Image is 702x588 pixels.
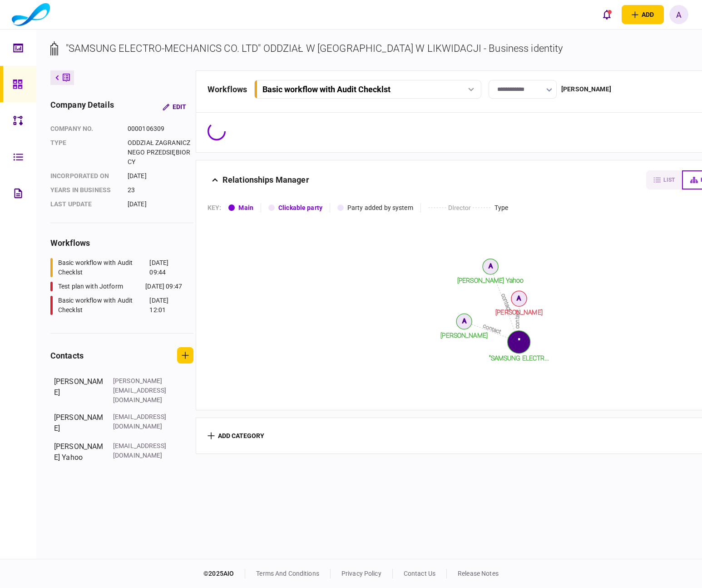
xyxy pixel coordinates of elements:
tspan: [PERSON_NAME] [440,332,488,339]
text: A [462,317,466,324]
div: Test plan with Jotform [58,282,123,291]
button: open notifications list [597,5,616,24]
div: [EMAIL_ADDRESS][DOMAIN_NAME] [113,441,172,460]
button: Basic workflow with Audit Checklst [254,80,481,99]
img: client company logo [12,3,50,26]
tspan: [PERSON_NAME] Yahoo [457,277,524,284]
text: " [518,338,520,345]
div: [DATE] [128,171,193,181]
a: terms and conditions [256,570,319,577]
div: 23 [128,185,193,195]
a: Test plan with Jotform[DATE] 09:47 [50,282,182,291]
div: [PERSON_NAME] Yahoo [54,441,104,463]
div: [DATE] 12:01 [149,296,182,315]
div: Basic workflow with Audit Checklst [58,296,148,315]
div: last update [50,199,119,209]
span: list [663,177,675,183]
button: open adding identity options [622,5,664,24]
div: [DATE] [128,199,193,209]
div: [PERSON_NAME][EMAIL_ADDRESS][DOMAIN_NAME] [113,376,172,405]
div: Basic workflow with Audit Checklst [262,85,391,94]
text: contact [514,310,520,329]
div: [DATE] 09:47 [145,282,182,291]
div: Relationships Manager [222,170,309,189]
div: [PERSON_NAME] [561,85,611,94]
div: [PERSON_NAME] [54,412,104,434]
text: A [517,294,521,302]
a: Basic workflow with Audit Checklst[DATE] 09:44 [50,258,182,277]
div: years in business [50,185,119,195]
a: release notes [458,570,499,577]
div: "SAMSUNG ELECTRO-MECHANICS CO. LTD" ODDZIAŁ W [GEOGRAPHIC_DATA] W LIKWIDACJI - Business identity [66,41,563,56]
div: ODDZIAŁ ZAGRANICZNEGO PRZEDSIĘBIORCY [128,138,193,167]
text: contact [482,323,502,335]
div: [EMAIL_ADDRESS][DOMAIN_NAME] [113,412,172,431]
div: [DATE] 09:44 [149,258,182,277]
div: Type [494,203,509,213]
div: Party added by system [347,203,413,213]
a: contact us [404,570,435,577]
button: Edit [155,99,193,115]
div: Type [50,138,119,167]
button: add category [208,432,264,439]
tspan: [PERSON_NAME] [495,309,543,316]
div: © 2025 AIO [203,569,245,578]
div: 0000106309 [128,124,193,134]
div: KEY : [208,203,222,213]
button: list [646,170,682,189]
div: company no. [50,124,119,134]
text: contact [500,293,513,312]
text: A [488,262,492,269]
div: workflows [50,237,193,249]
a: privacy policy [341,570,381,577]
div: workflows [208,83,247,95]
button: A [669,5,688,24]
a: Basic workflow with Audit Checklst[DATE] 12:01 [50,296,182,315]
div: Clickable party [278,203,322,213]
div: [PERSON_NAME] [54,376,104,405]
div: company details [50,99,114,115]
div: Main [238,203,253,213]
tspan: "SAMSUNG ELECTR... [489,354,549,362]
div: contacts [50,349,84,362]
div: Basic workflow with Audit Checklst [58,258,148,277]
div: incorporated on [50,171,119,181]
